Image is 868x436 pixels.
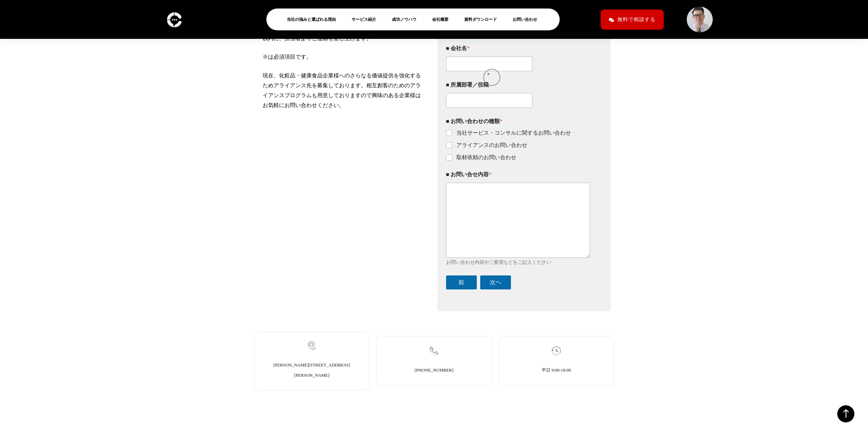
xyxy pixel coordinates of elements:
[617,14,656,26] span: 無料で相談する
[263,52,426,62] p: ※は必須項目です。
[287,15,341,24] a: 当社の強みと選ばれる理由
[414,367,453,373] a: [PHONE_NUMBER]
[446,118,503,124] legend: ■ お問い合わせの種類
[352,15,382,24] a: サービス紹介
[165,16,183,22] a: logo-c
[542,367,571,373] a: 平日 9:00-18:00
[446,275,477,289] button: 前
[464,15,502,24] a: 資料ダウンロード
[452,142,527,149] label: アライアンスのお問い合わせ
[165,10,183,30] img: logo-c
[273,362,350,378] a: [PERSON_NAME][STREET_ADDRESS][PERSON_NAME]
[263,71,426,110] p: 現在、化粧品・健康食品企業様へのさらなる価値提供を強化するためアライアンス先を募集しております。相互創客のためのアライアンスプログラムも用意しておりますので興味のある企業様はお気軽にお問い合わせ...
[392,15,422,24] a: 成功ノウハウ
[513,15,543,24] a: お問い合わせ
[452,154,516,161] label: 取材依頼のお問い合わせ
[446,81,590,88] label: ■ 所属部署／役職
[452,130,571,137] label: 当社サービス・コンサルに関するお問い合わせ
[432,15,454,24] a: 会社概要
[480,275,511,289] button: 次ヘ
[601,10,664,30] a: 無料で相談する
[446,259,590,265] div: お問い合わせ内容やご要望などをご記入ください
[446,171,590,178] label: ■ お問い合せ内容
[446,45,590,51] label: ■ 会社名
